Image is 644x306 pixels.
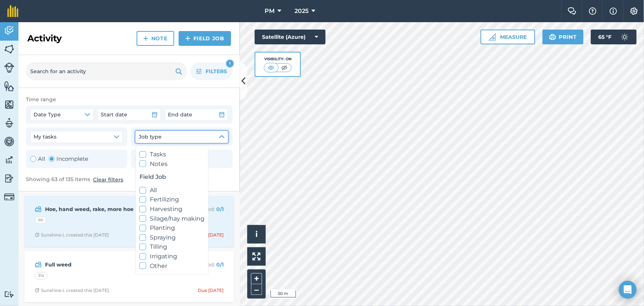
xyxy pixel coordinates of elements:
[617,30,632,44] img: svg+xml;base64,PD94bWwgdmVyc2lvbj0iMS4wIiBlbmNvZGluZz0idXRmLTgiPz4KPCEtLSBHZW5lcmF0b3I6IEFkb2JlIE...
[295,7,309,16] span: 2025
[140,159,204,169] label: Notes
[175,67,182,76] img: svg+xml;base64,PHN2ZyB4bWxucz0iaHR0cDovL3d3dy53My5vcmcvMjAwMC9zdmciIHdpZHRoPSIxOSIgaGVpZ2h0PSIyNC...
[140,233,204,242] label: Spraying
[140,204,204,214] label: Harvesting
[265,7,275,16] span: PM
[140,261,204,271] label: Other
[140,242,204,252] label: Tilling
[280,64,289,71] img: svg+xml;base64,PHN2ZyB4bWxucz0iaHR0cDovL3d3dy53My5vcmcvMjAwMC9zdmciIHdpZHRoPSI1MCIgaGVpZ2h0PSI0MC...
[251,284,262,295] button: –
[266,64,276,71] img: svg+xml;base64,PHN2ZyB4bWxucz0iaHR0cDovL3d3dy53My5vcmcvMjAwMC9zdmciIHdpZHRoPSI1MCIgaGVpZ2h0PSI0MC...
[543,30,584,44] button: Print
[140,214,204,224] label: Silage/hay making
[610,7,617,16] img: svg+xml;base64,PHN2ZyB4bWxucz0iaHR0cDovL3d3dy53My5vcmcvMjAwMC9zdmciIHdpZHRoPSIxNyIgaGVpZ2h0PSIxNy...
[598,30,612,44] span: 65 ° F
[481,30,535,44] button: Measure
[140,186,204,195] label: All
[549,33,556,41] img: svg+xml;base64,PHN2ZyB4bWxucz0iaHR0cDovL3d3dy53My5vcmcvMjAwMC9zdmciIHdpZHRoPSIxOSIgaGVpZ2h0PSIyNC...
[255,229,258,239] span: i
[588,7,597,15] img: A question mark icon
[568,7,576,15] img: Two speech bubbles overlapping with the left bubble in the forefront
[264,56,292,62] div: Visibility: On
[252,252,261,261] img: Four arrows, one pointing top left, one top right, one bottom right and the last bottom left
[489,33,496,41] img: Ruler icon
[619,281,637,299] div: Open Intercom Messenger
[140,252,204,261] label: Irrigating
[251,273,262,284] button: +
[255,30,326,44] button: Satellite (Azure)
[247,225,266,244] button: Attributions
[140,223,204,233] label: Planting
[140,150,204,159] label: Tasks
[140,195,204,204] label: Fertilizing
[140,172,204,182] span: Field Job
[630,7,638,15] img: A cog icon
[7,5,18,17] img: fieldmargin Logo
